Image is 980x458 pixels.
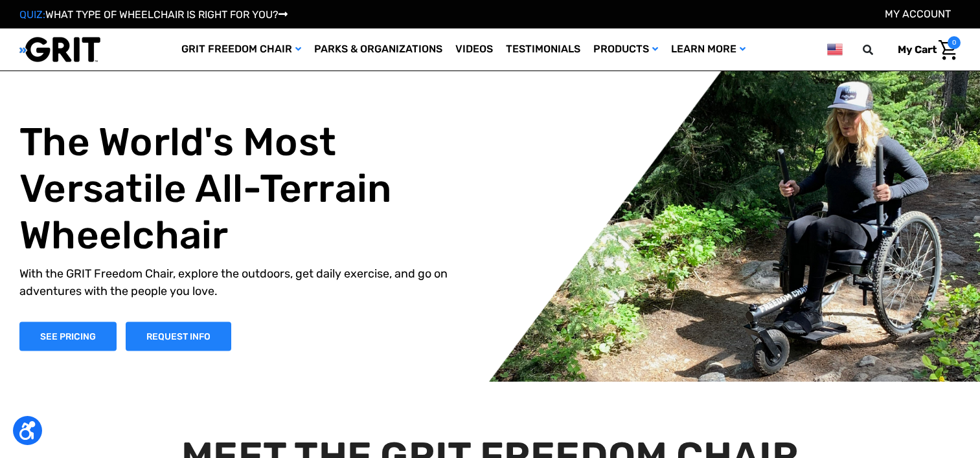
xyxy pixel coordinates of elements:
a: Parks & Organizations [308,28,449,71]
a: Shop Now [19,322,117,351]
a: Cart with 0 items [888,36,961,63]
a: Account [885,8,951,20]
p: With the GRIT Freedom Chair, explore the outdoors, get daily exercise, and go on adventures with ... [19,265,477,300]
a: Testimonials [499,28,587,71]
img: Cart [939,40,957,60]
img: us.png [827,41,843,58]
a: QUIZ:WHAT TYPE OF WHEELCHAIR IS RIGHT FOR YOU? [19,8,288,21]
span: 0 [948,36,961,49]
a: Products [587,28,665,71]
h1: The World's Most Versatile All-Terrain Wheelchair [19,118,477,258]
span: My Cart [898,43,937,56]
a: GRIT Freedom Chair [175,28,308,71]
span: QUIZ: [19,8,45,21]
a: Slide number 1, Request Information [126,322,231,351]
a: Videos [449,28,499,71]
input: Search [869,36,888,63]
a: Learn More [665,28,752,71]
img: GRIT All-Terrain Wheelchair and Mobility Equipment [19,36,100,63]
